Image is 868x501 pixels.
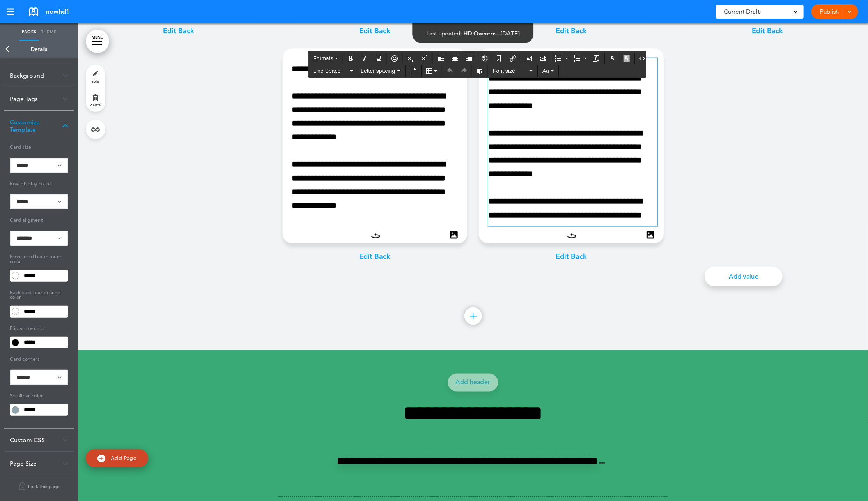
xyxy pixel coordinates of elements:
a: Add header [448,374,498,392]
h5: Card size [10,141,68,152]
div: Insert document [407,65,420,77]
a: Add Page [86,449,148,467]
div: — [427,30,520,36]
span: delete [90,102,101,107]
span: Line Space [313,67,348,75]
div: Bold [344,53,358,64]
span: HD Ownerr [464,30,495,37]
div: Clear formatting [590,53,603,64]
span: Letter spacing [361,67,396,75]
span: Last updated: [427,30,462,37]
img: lock.svg [18,481,26,491]
span: Aa [542,68,549,74]
div: Background [4,64,74,87]
h5: Front card background color [10,250,68,266]
h5: Back card background color [10,286,68,302]
div: Superscript [418,53,432,64]
div: Underline [372,53,386,64]
span: Current Draft [724,6,760,17]
img: arrow-down@2x.png [62,462,68,466]
a: Pages [19,23,39,41]
div: Page Size [4,452,74,475]
img: arrow-down@2x.png [62,97,68,101]
div: Align center [448,53,462,64]
div: Align left [434,53,448,64]
span: style [92,79,99,83]
div: Subscript [404,53,418,64]
h5: Card corners [10,353,68,364]
span: Formats [313,55,333,62]
img: add.svg [97,455,105,462]
img: arrow-down@2x.png [62,438,68,443]
div: Paste as text [473,65,487,77]
p: Edit Back [675,26,860,37]
div: Custom CSS [4,429,74,452]
p: Edit Back [479,251,664,263]
div: Italic [358,53,372,64]
a: MENU [86,30,109,53]
div: Bullet list [553,53,570,64]
p: Edit Back [283,26,468,37]
a: Add value [705,267,783,286]
div: Insert/edit airmason link [507,53,520,64]
div: Page Tags [4,87,74,110]
h5: Flip arrow color [10,322,68,333]
a: Lock this page [4,475,74,497]
h5: Row display count [10,178,68,189]
div: Undo [443,65,457,77]
img: arrow-down@2x.png [62,73,68,78]
div: Source code [636,53,649,64]
div: Table [423,65,441,77]
a: Publish [817,4,842,19]
span: Font size [493,67,528,75]
div: Align right [462,53,476,64]
div: Insert/Edit global anchor link [478,53,492,64]
span: Add Page [111,455,136,462]
div: Insert/edit media [537,53,550,64]
a: Theme [39,23,58,41]
span: newhd1 [46,7,69,16]
div: Numbered list [571,53,589,64]
p: Edit Back [283,251,468,263]
img: arrow-down@2x.png [62,124,68,128]
div: Redo [457,65,471,77]
p: Edit Back [479,26,664,37]
span: [DATE] [501,30,520,37]
a: style [86,65,105,88]
h5: Scrollbar color [10,390,68,400]
div: Customize Template [4,111,74,141]
h5: Card aligment [10,214,68,225]
div: Anchor [492,53,506,64]
p: Edit Back [86,26,271,37]
a: delete [86,88,105,112]
div: Airmason image [523,53,536,64]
